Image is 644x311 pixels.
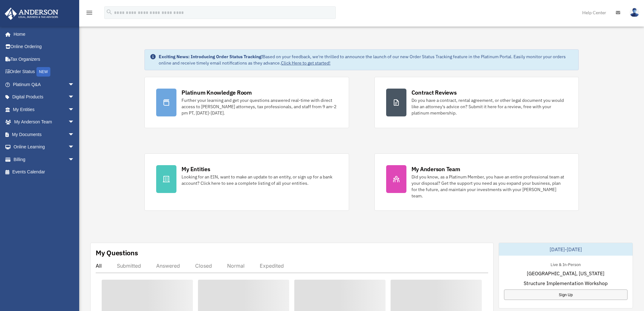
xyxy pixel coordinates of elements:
a: Contract Reviews Do you have a contract, rental agreement, or other legal document you would like... [374,77,579,128]
span: arrow_drop_down [68,103,81,116]
a: Online Ordering [4,40,84,53]
a: Online Learningarrow_drop_down [4,141,84,153]
span: arrow_drop_down [68,116,81,129]
div: Based on your feedback, we're thrilled to announce the launch of our new Order Status Tracking fe... [159,53,573,66]
i: search [106,9,113,16]
a: Platinum Knowledge Room Further your learning and get your questions answered real-time with dire... [144,77,349,128]
span: [GEOGRAPHIC_DATA], [US_STATE] [527,270,604,277]
div: Further your learning and get your questions answered real-time with direct access to [PERSON_NAM... [182,97,337,116]
div: Looking for an EIN, want to make an update to an entity, or sign up for a bank account? Click her... [182,174,337,186]
span: arrow_drop_down [68,128,81,141]
a: Platinum Q&Aarrow_drop_down [4,78,84,91]
a: My Entitiesarrow_drop_down [4,103,84,116]
span: arrow_drop_down [68,91,81,104]
div: Answered [156,263,180,269]
div: All [96,263,102,269]
span: arrow_drop_down [68,153,81,166]
a: Order StatusNEW [4,65,84,78]
a: My Entities Looking for an EIN, want to make an update to an entity, or sign up for a bank accoun... [144,153,349,211]
span: arrow_drop_down [68,78,81,91]
strong: Exciting News: Introducing Order Status Tracking! [159,54,263,59]
a: menu [86,11,93,16]
a: My Anderson Teamarrow_drop_down [4,116,84,128]
a: Events Calendar [4,166,84,178]
div: NEW [36,67,50,77]
a: Tax Organizers [4,53,84,65]
a: My Anderson Team Did you know, as a Platinum Member, you have an entire professional team at your... [374,153,579,211]
a: Click Here to get started! [281,60,330,66]
div: Platinum Knowledge Room [182,89,252,96]
div: Live & In-Person [545,261,586,267]
div: Submitted [117,263,141,269]
a: My Documentsarrow_drop_down [4,128,84,141]
div: My Anderson Team [411,165,460,173]
i: menu [86,9,93,16]
a: Sign Up [504,289,628,300]
div: [DATE]-[DATE] [499,243,633,256]
div: Contract Reviews [411,89,457,96]
div: Expedited [260,263,284,269]
div: Normal [227,263,245,269]
div: My Questions [96,248,138,258]
a: Billingarrow_drop_down [4,153,84,166]
div: Closed [195,263,212,269]
img: User Pic [630,8,639,17]
div: Do you have a contract, rental agreement, or other legal document you would like an attorney's ad... [411,97,567,116]
a: Digital Productsarrow_drop_down [4,91,84,103]
img: Anderson Advisors Platinum Portal [3,8,60,20]
div: My Entities [182,165,210,173]
div: Did you know, as a Platinum Member, you have an entire professional team at your disposal? Get th... [411,174,567,199]
a: Home [4,28,81,40]
span: arrow_drop_down [68,141,81,154]
span: Structure Implementation Workshop [524,279,608,287]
